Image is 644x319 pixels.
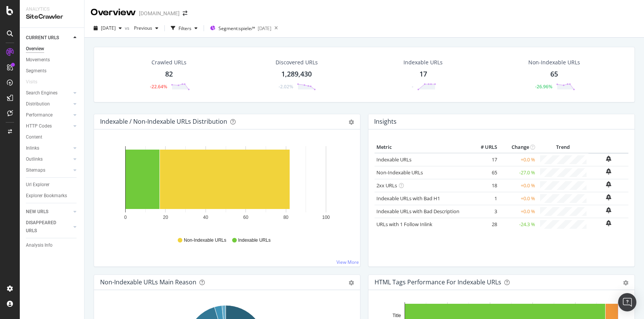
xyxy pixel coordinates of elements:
[26,241,79,249] a: Analysis Info
[26,155,43,163] div: Outlinks
[26,133,42,141] div: Content
[606,220,611,226] div: bell-plus
[499,205,537,218] td: +0.0 %
[469,166,499,179] td: 65
[101,25,116,31] span: 2025 Aug. 5th
[618,293,636,311] div: Open Intercom Messenger
[131,22,161,34] button: Previous
[26,219,71,235] a: DISAPPEARED URLS
[26,78,37,86] div: Visits
[499,192,537,205] td: +0.0 %
[26,45,79,53] a: Overview
[537,142,588,153] th: Trend
[336,259,359,265] a: View More
[150,83,167,90] div: -22.64%
[281,69,312,79] div: 1,289,430
[550,69,558,79] div: 65
[469,142,499,153] th: # URLS
[279,83,293,90] div: -2.02%
[26,181,49,189] div: Url Explorer
[26,166,45,174] div: Sitemaps
[499,153,537,166] td: +0.0 %
[26,111,71,119] a: Performance
[499,166,537,179] td: -27.0 %
[207,22,271,34] button: Segment:spiele/*[DATE]
[163,215,168,220] text: 20
[26,144,71,152] a: Inlinks
[376,195,440,202] a: Indexable URLs with Bad H1
[179,25,191,32] div: Filters
[376,208,459,215] a: Indexable URLs with Bad Description
[26,241,53,249] div: Analysis Info
[26,100,71,108] a: Distribution
[469,179,499,192] td: 18
[168,22,201,34] button: Filters
[26,155,71,163] a: Outlinks
[26,56,50,64] div: Movements
[392,313,401,318] text: Title
[26,45,44,53] div: Overview
[469,205,499,218] td: 3
[26,111,53,119] div: Performance
[376,169,423,176] a: Non-Indexable URLs
[376,156,411,163] a: Indexable URLs
[26,181,79,189] a: Url Explorer
[606,168,611,174] div: bell-plus
[26,6,78,13] div: Analytics
[412,83,413,90] div: -
[258,25,271,32] div: [DATE]
[184,237,226,244] span: Non-Indexable URLs
[26,208,48,216] div: NEW URLS
[528,59,580,66] div: Non-Indexable URLs
[26,89,57,97] div: Search Engines
[100,118,227,125] div: Indexable / Non-Indexable URLs Distribution
[606,207,611,213] div: bell-plus
[100,278,196,286] div: Non-Indexable URLs Main Reason
[469,153,499,166] td: 17
[469,218,499,231] td: 28
[535,83,552,90] div: -26.96%
[26,100,50,108] div: Distribution
[26,34,71,42] a: CURRENT URLS
[238,237,271,244] span: Indexable URLs
[131,25,152,31] span: Previous
[26,192,67,200] div: Explorer Bookmarks
[26,13,78,21] div: SiteCrawler
[403,59,443,66] div: Indexable URLs
[499,142,537,153] th: Change
[124,215,127,220] text: 0
[91,6,136,19] div: Overview
[376,182,397,189] a: 2xx URLs
[623,280,628,286] div: gear
[26,144,39,152] div: Inlinks
[26,219,64,235] div: DISAPPEARED URLS
[499,218,537,231] td: -24.3 %
[349,120,354,125] div: gear
[26,122,71,130] a: HTTP Codes
[26,78,45,86] a: Visits
[419,69,427,79] div: 17
[26,67,79,75] a: Segments
[375,142,469,153] th: Metric
[91,22,125,34] button: [DATE]
[499,179,537,192] td: +0.0 %
[203,215,209,220] text: 40
[26,89,71,97] a: Search Engines
[376,221,432,228] a: URLs with 1 Follow Inlink
[26,133,79,141] a: Content
[243,215,249,220] text: 60
[322,215,330,220] text: 100
[151,59,187,66] div: Crawled URLs
[374,116,397,127] h4: Insights
[26,166,71,174] a: Sitemaps
[139,10,180,17] div: [DOMAIN_NAME]
[165,69,173,79] div: 82
[183,11,187,16] div: arrow-right-arrow-left
[276,59,318,66] div: Discovered URLs
[100,142,351,230] svg: A chart.
[606,194,611,200] div: bell-plus
[26,67,46,75] div: Segments
[26,56,79,64] a: Movements
[375,278,501,286] div: HTML Tags Performance for Indexable URLs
